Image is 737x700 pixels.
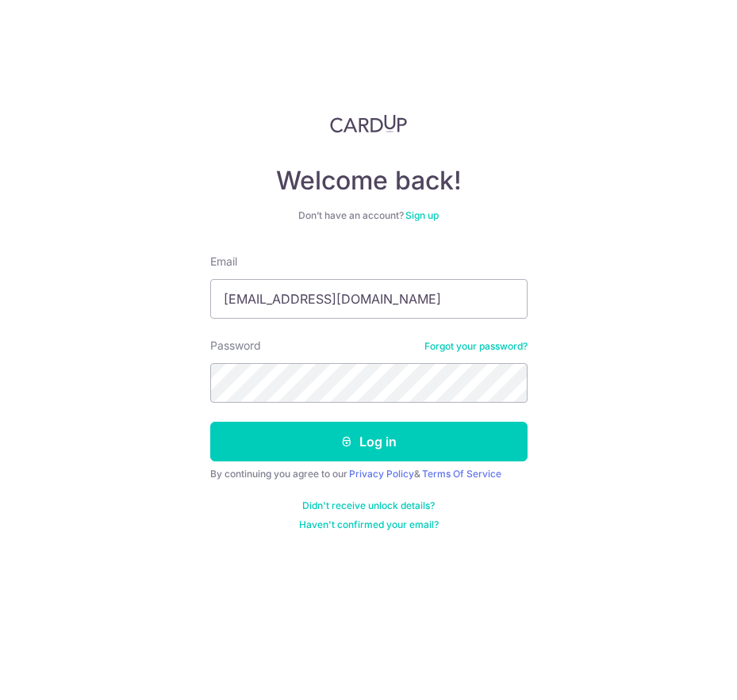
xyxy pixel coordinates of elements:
[299,518,439,531] a: Haven't confirmed your email?
[405,209,439,221] a: Sign up
[210,468,528,480] div: By continuing you agree to our &
[210,279,528,319] input: Enter your Email
[349,468,414,480] a: Privacy Policy
[210,422,528,461] button: Log in
[302,499,435,512] a: Didn't receive unlock details?
[210,209,528,222] div: Don’t have an account?
[330,114,408,133] img: CardUp Logo
[424,340,528,353] a: Forgot your password?
[210,338,261,354] label: Password
[210,165,528,197] h4: Welcome back!
[210,254,237,270] label: Email
[422,468,501,480] a: Terms Of Service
